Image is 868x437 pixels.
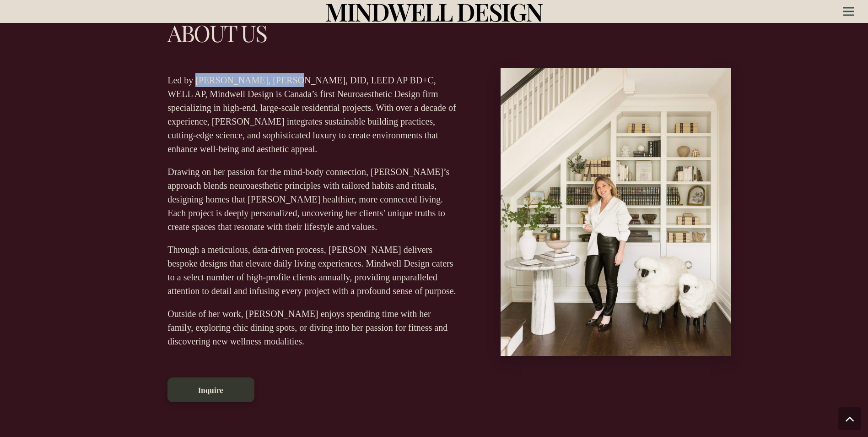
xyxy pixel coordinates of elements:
[838,407,861,430] a: Back to top
[167,377,254,402] a: Inquire
[167,165,458,234] p: Drawing on her passion for the mind-body connection, [PERSON_NAME]’s approach blends neuroaesthet...
[167,73,458,156] p: Led by [PERSON_NAME], [PERSON_NAME], DID, LEED AP BD+C, WELL AP, Mindwell Design is Canada’s firs...
[167,243,458,298] p: Through a meticulous, data-driven process, [PERSON_NAME] delivers bespoke designs that elevate da...
[167,307,458,348] p: Outside of her work, [PERSON_NAME] enjoys spending time with her family, exploring chic dining sp...
[167,19,266,47] h1: About Us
